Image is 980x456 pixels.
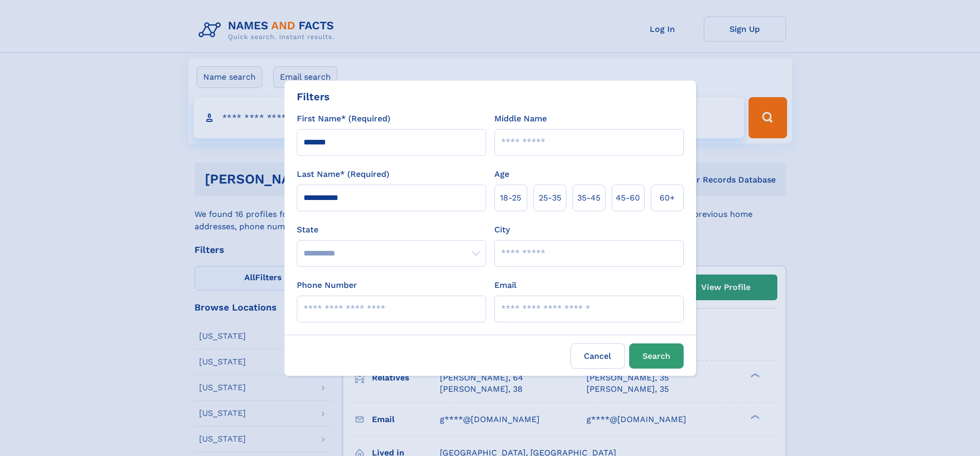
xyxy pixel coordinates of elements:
[297,89,330,104] div: Filters
[577,192,600,204] span: 35‑45
[297,168,389,180] label: Last Name* (Required)
[494,168,509,180] label: Age
[297,224,486,236] label: State
[297,113,390,125] label: First Name* (Required)
[571,343,625,369] label: Cancel
[616,192,640,204] span: 45‑60
[629,343,684,369] button: Search
[494,279,516,291] label: Email
[494,224,510,236] label: City
[500,192,521,204] span: 18‑25
[297,279,357,291] label: Phone Number
[660,192,675,204] span: 60+
[539,192,561,204] span: 25‑35
[494,113,547,125] label: Middle Name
